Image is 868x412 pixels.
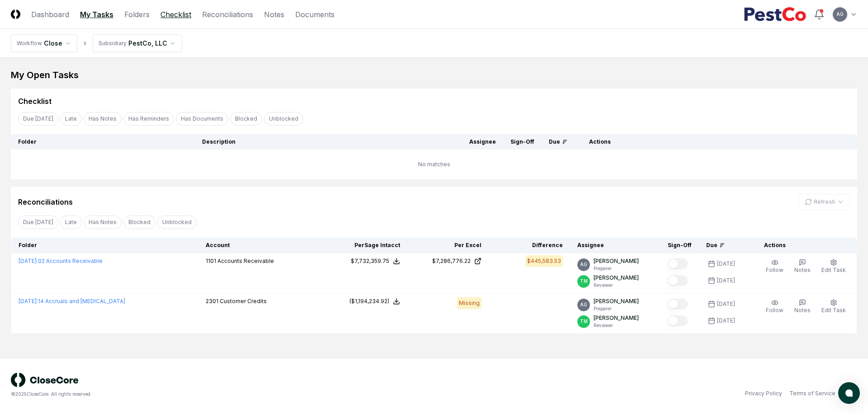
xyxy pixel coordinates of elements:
th: Sign-Off [660,238,699,253]
a: [DATE]:14 Accruals and [MEDICAL_DATA] [19,298,125,304]
span: Edit Task [821,307,846,314]
button: Due Today [18,215,58,229]
nav: breadcrumb [11,34,182,52]
span: [DATE] : [19,257,38,264]
button: Unblocked [264,112,303,126]
button: Edit Task [820,297,848,316]
a: Terms of Service [789,389,835,398]
div: My Open Tasks [11,69,857,81]
button: Blocked [230,112,262,126]
a: $7,286,776.22 [415,257,481,265]
a: Folders [124,9,150,20]
div: Missing [457,297,481,309]
span: TM [580,278,588,285]
div: [DATE] [717,276,735,285]
div: Workflow [17,39,42,47]
div: [DATE] [717,300,735,308]
div: Reconciliations [18,197,73,207]
th: Difference [489,238,570,253]
button: AG [832,6,848,23]
button: Notes [793,297,812,316]
a: Checklist [160,9,191,20]
button: Blocked [123,215,156,229]
div: ($1,194,234.92) [349,297,389,305]
p: [PERSON_NAME] [594,257,639,265]
th: Per Excel [407,238,489,253]
span: Follow [766,307,783,314]
span: Notes [794,267,811,273]
button: Edit Task [820,257,848,276]
span: AG [836,11,844,18]
th: Sign-Off [503,134,542,150]
span: [DATE] : [19,298,38,304]
span: Customer Credits [220,298,267,304]
button: Has Documents [176,112,228,126]
span: 1101 [206,257,216,264]
button: ($1,194,234.92) [349,297,400,305]
th: Description [195,134,462,150]
div: $445,583.53 [527,257,561,265]
div: [DATE] [717,260,735,268]
button: Has Notes [84,215,122,229]
p: Preparer [594,265,639,272]
span: 2301 [206,298,218,304]
div: [DATE] [717,317,735,325]
p: Reviewer [594,282,639,289]
span: AG [580,301,587,308]
div: © 2025 CloseCore. All rights reserved. [11,391,434,398]
div: Actions [582,138,850,146]
img: Logo [11,9,20,19]
button: Late [60,112,82,126]
button: Mark complete [668,258,688,269]
button: Unblocked [157,215,197,229]
div: Account [206,241,319,249]
div: $7,732,359.75 [351,257,389,265]
span: AG [580,261,587,268]
span: Follow [766,267,783,273]
a: [DATE]:02 Accounts Receivable [19,257,103,264]
button: Due Today [18,112,58,126]
img: PestCo logo [744,7,807,22]
th: Folder [11,238,198,253]
button: Mark complete [668,275,688,286]
img: logo [11,373,79,387]
td: No matches [11,150,857,179]
button: Mark complete [668,315,688,326]
div: Due [549,138,567,146]
span: Accounts Receivable [217,257,274,264]
th: Assignee [462,134,503,150]
button: Notes [793,257,812,276]
p: [PERSON_NAME] [594,314,639,322]
button: $7,732,359.75 [351,257,400,265]
a: Privacy Policy [745,389,782,398]
button: Late [60,215,82,229]
div: $7,286,776.22 [432,257,471,265]
p: Preparer [594,305,639,312]
button: Has Reminders [123,112,174,126]
div: Actions [757,241,850,249]
a: My Tasks [80,9,113,20]
button: Follow [764,257,785,276]
th: Assignee [570,238,660,253]
a: Dashboard [31,9,69,20]
button: Mark complete [668,299,688,309]
div: Checklist [18,96,52,107]
th: Per Sage Intacct [326,238,407,253]
div: Subsidiary [99,39,127,47]
a: Reconciliations [202,9,253,20]
div: Due [706,241,742,249]
button: Follow [764,297,785,316]
button: Has Notes [84,112,122,126]
p: [PERSON_NAME] [594,274,639,282]
span: Edit Task [821,267,846,273]
span: Notes [794,307,811,314]
span: TM [580,318,588,325]
a: Notes [264,9,284,20]
th: Folder [11,134,195,150]
button: atlas-launcher [838,382,860,404]
p: Reviewer [594,322,639,329]
p: [PERSON_NAME] [594,297,639,305]
a: Documents [295,9,335,20]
